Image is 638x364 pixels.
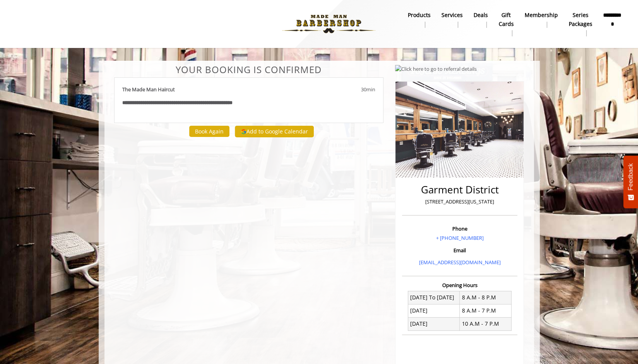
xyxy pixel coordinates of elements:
div: 30min [299,85,375,94]
b: products [408,11,431,19]
img: Click here to go to referral details [395,65,477,73]
b: Services [441,11,463,19]
td: 8 A.M - 8 P.M [460,291,511,304]
a: DealsDeals [468,10,493,30]
td: [DATE] [408,304,460,317]
a: Gift cardsgift cards [493,10,519,38]
h3: Email [404,248,515,253]
button: Book Again [189,126,229,137]
a: Productsproducts [402,10,436,30]
img: Made Man Barbershop logo [275,3,382,45]
b: gift cards [499,11,514,28]
center: Your Booking is confirmed [114,65,384,75]
button: Feedback - Show survey [623,156,638,208]
td: [DATE] To [DATE] [408,291,460,304]
a: Series packagesSeries packages [563,10,598,38]
td: 10 A.M - 7 P.M [460,317,511,330]
h3: Opening Hours [402,282,517,288]
td: [DATE] [408,317,460,330]
b: Deals [474,11,488,19]
a: + [PHONE_NUMBER] [436,234,483,241]
span: Feedback [627,163,634,190]
td: 8 A.M - 7 P.M [460,304,511,317]
a: MembershipMembership [519,10,563,30]
p: [STREET_ADDRESS][US_STATE] [404,198,515,206]
h2: Garment District [404,184,515,195]
b: Series packages [569,11,592,28]
h3: Phone [404,226,515,231]
b: Membership [525,11,558,19]
button: Add to Google Calendar [235,126,314,137]
a: ServicesServices [436,10,468,30]
b: The Made Man Haircut [122,85,175,94]
a: [EMAIL_ADDRESS][DOMAIN_NAME] [419,259,500,266]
